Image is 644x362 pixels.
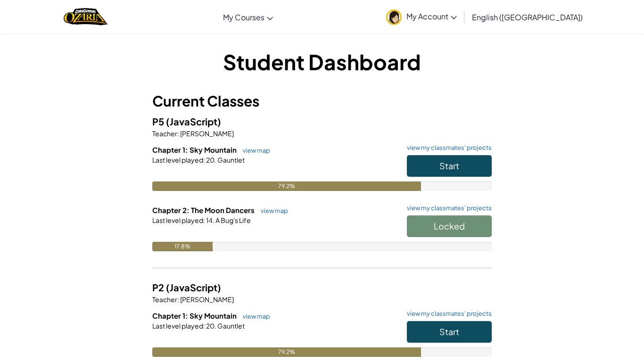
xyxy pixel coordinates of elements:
[215,216,251,224] span: A Bug's Life
[152,295,177,304] span: Teacher
[152,47,492,76] h1: Student Dashboard
[64,7,107,26] a: Ozaria by CodeCombat logo
[402,205,492,211] a: view my classmates' projects
[152,311,238,320] span: Chapter 1: Sky Mountain
[205,321,216,330] span: 20.
[64,7,107,26] img: Home
[472,12,583,22] span: English ([GEOGRAPHIC_DATA])
[203,156,205,164] span: :
[386,9,402,25] img: avatar
[205,156,216,164] span: 20.
[407,321,492,343] button: Start
[152,321,203,330] span: Last level played
[238,147,270,154] a: view map
[152,216,203,224] span: Last level played
[179,295,234,304] span: [PERSON_NAME]
[152,145,238,154] span: Chapter 1: Sky Mountain
[406,11,457,21] span: My Account
[223,12,264,22] span: My Courses
[152,281,166,293] span: P2
[439,160,459,171] span: Start
[203,321,205,330] span: :
[166,115,221,127] span: (JavaScript)
[218,4,278,30] a: My Courses
[152,129,177,138] span: Teacher
[205,216,215,224] span: 14.
[152,90,492,112] h3: Current Classes
[238,313,270,320] a: view map
[216,156,245,164] span: Gauntlet
[179,129,234,138] span: [PERSON_NAME]
[203,216,205,224] span: :
[216,321,245,330] span: Gauntlet
[152,115,166,127] span: P5
[152,206,256,214] span: Chapter 2: The Moon Dancers
[256,207,288,214] a: view map
[152,242,213,251] div: 17.8%
[439,326,459,337] span: Start
[177,129,179,138] span: :
[152,156,203,164] span: Last level played
[152,347,421,357] div: 79.2%
[402,145,492,151] a: view my classmates' projects
[381,2,462,32] a: My Account
[407,155,492,177] button: Start
[467,4,587,30] a: English ([GEOGRAPHIC_DATA])
[152,181,421,191] div: 79.2%
[166,281,221,293] span: (JavaScript)
[177,295,179,304] span: :
[402,311,492,317] a: view my classmates' projects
